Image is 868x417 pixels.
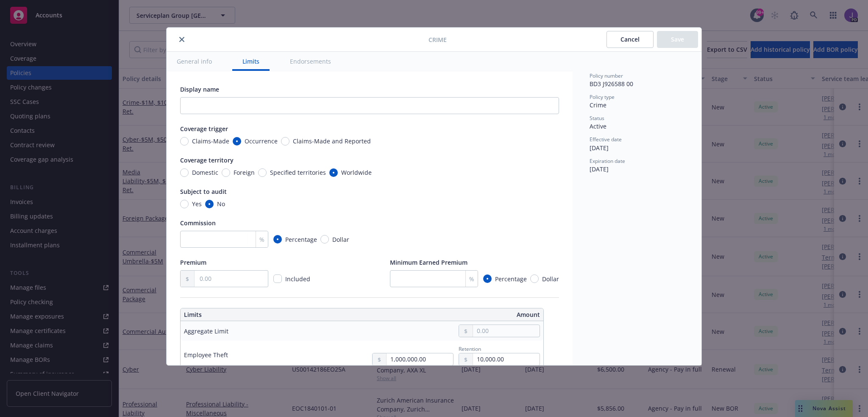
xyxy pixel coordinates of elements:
[473,325,540,337] input: 0.00
[530,274,539,283] input: Dollar
[590,165,609,173] span: [DATE]
[273,235,282,243] input: Percentage
[428,35,447,44] span: Crime
[366,308,543,321] th: Amount
[180,156,234,164] span: Coverage territory
[195,271,268,287] input: 0.00
[233,137,241,146] input: Occurrence
[180,188,227,196] span: Subject to audit
[542,274,559,283] span: Dollar
[590,80,633,88] span: BD3 J926588 00
[234,168,255,177] span: Foreign
[192,199,202,208] span: Yes
[177,34,187,45] button: close
[280,52,341,71] button: Endorsements
[222,168,230,177] input: Foreign
[180,137,189,146] input: Claims-Made
[205,200,214,208] input: No
[590,101,606,109] span: Crime
[167,52,222,71] button: General info
[341,168,372,177] span: Worldwide
[590,115,604,122] span: Status
[483,274,492,283] input: Percentage
[590,157,625,165] span: Expiration date
[332,235,349,244] span: Dollar
[606,31,654,48] button: Cancel
[181,308,325,321] th: Limits
[469,274,474,283] span: %
[192,137,229,146] span: Claims-Made
[281,137,289,146] input: Claims-Made and Reported
[192,168,218,177] span: Domestic
[387,353,453,365] input: 0.00
[293,137,371,146] span: Claims-Made and Reported
[473,353,540,365] input: 0.00
[590,72,623,79] span: Policy number
[590,144,609,152] span: [DATE]
[258,168,267,177] input: Specified territories
[180,200,189,208] input: Yes
[184,327,228,336] div: Aggregate Limit
[320,235,329,243] input: Dollar
[184,350,228,359] div: Employee Theft
[232,52,270,71] button: Limits
[217,199,225,208] span: No
[285,235,317,244] span: Percentage
[180,258,206,266] span: Premium
[180,125,228,133] span: Coverage trigger
[180,219,216,227] span: Commission
[285,275,310,283] span: Included
[495,274,527,283] span: Percentage
[270,168,326,177] span: Specified territories
[329,168,338,177] input: Worldwide
[459,345,481,353] span: Retention
[590,136,622,143] span: Effective date
[590,122,606,130] span: Active
[590,93,615,101] span: Policy type
[245,137,278,146] span: Occurrence
[259,235,264,244] span: %
[180,85,219,93] span: Display name
[390,258,467,266] span: Minimum Earned Premium
[180,168,189,177] input: Domestic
